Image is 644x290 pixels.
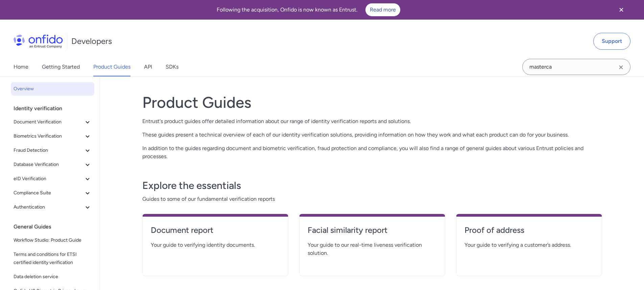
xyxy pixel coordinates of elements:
a: Workflow Studio: Product Guide [11,234,94,247]
a: Home [14,57,28,76]
button: Authentication [11,200,94,214]
h4: Facial similarity report [308,225,437,236]
h4: Proof of address [464,225,594,236]
a: Read more [365,3,400,16]
span: Document Verification [14,118,84,126]
p: In addition to the guides regarding document and biometric verification, fraud protection and com... [142,144,602,161]
p: These guides present a technical overview of each of our identity verification solutions, providi... [142,131,602,139]
a: Facial similarity report [308,225,437,241]
span: Fraud Detection [14,146,84,154]
input: Onfido search input field [522,59,630,75]
a: Proof of address [464,225,594,241]
h1: Product Guides [142,93,602,112]
span: Database Verification [14,161,84,169]
button: Close banner [609,1,634,18]
p: Entrust's product guides offer detailed information about our range of identity verification repo... [142,117,602,125]
button: Fraud Detection [11,144,94,157]
button: Database Verification [11,158,94,171]
a: Product Guides [93,57,130,76]
span: Terms and conditions for ETSI certified identity verification [14,250,92,267]
span: Authentication [14,203,84,211]
h4: Document report [151,225,280,236]
button: Document Verification [11,115,94,129]
button: Biometrics Verification [11,129,94,143]
span: Overview [14,85,92,93]
a: API [144,57,152,76]
span: Your guide to verifying a customer’s address. [464,241,594,249]
a: Overview [11,82,94,96]
span: Your guide to our real-time liveness verification solution. [308,241,437,257]
a: Terms and conditions for ETSI certified identity verification [11,248,94,269]
div: Following the acquisition, Onfido is now known as Entrust. [8,3,609,16]
span: eID Verification [14,175,84,183]
span: Biometrics Verification [14,132,84,140]
a: Support [593,33,630,50]
button: Compliance Suite [11,186,94,200]
span: Data deletion service [14,273,92,281]
span: Compliance Suite [14,189,84,197]
span: Guides to some of our fundamental verification reports [142,195,602,203]
h3: Explore the essentials [142,179,602,192]
img: Onfido Logo [14,34,63,48]
a: Getting Started [42,57,80,76]
div: General Guides [14,220,97,234]
div: Identity verification [14,102,97,115]
svg: Clear search field button [617,63,625,71]
a: SDKs [166,57,178,76]
h1: Developers [71,36,112,47]
span: Your guide to verifying identity documents. [151,241,280,249]
span: Workflow Studio: Product Guide [14,236,92,244]
a: Data deletion service [11,270,94,284]
svg: Close banner [617,6,625,14]
button: eID Verification [11,172,94,186]
a: Document report [151,225,280,241]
